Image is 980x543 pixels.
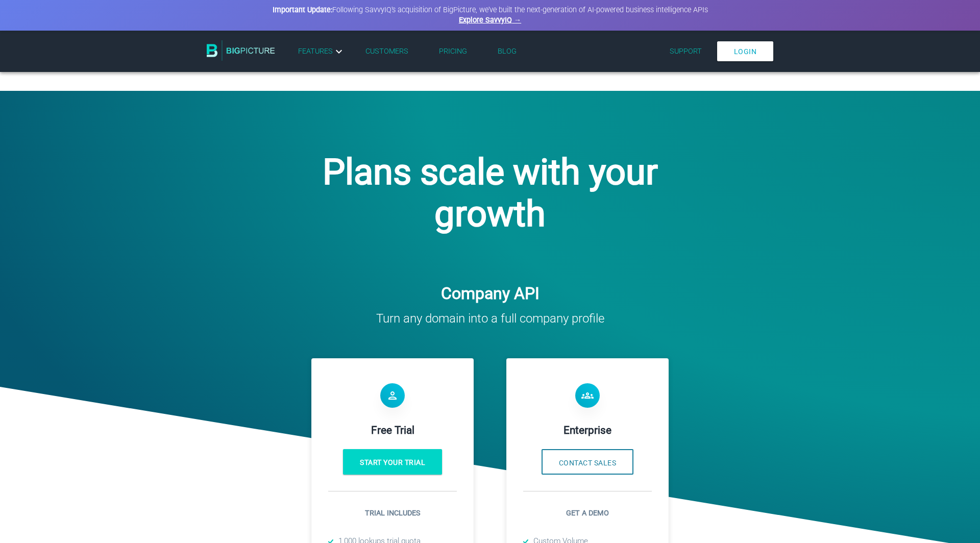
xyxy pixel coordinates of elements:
[343,449,442,475] a: Start your trial
[299,151,681,235] h1: Plans scale with your growth
[328,508,457,519] p: Trial includes
[8,311,972,326] h3: Turn any domain into a full company profile
[207,40,275,61] img: BigPicture.io
[328,424,457,436] h4: Free Trial
[523,424,652,436] h4: Enterprise
[717,41,774,61] a: Login
[298,45,345,58] a: Features
[8,284,972,303] h2: Company API
[542,449,634,475] button: Contact Sales
[523,508,652,519] p: Get a demo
